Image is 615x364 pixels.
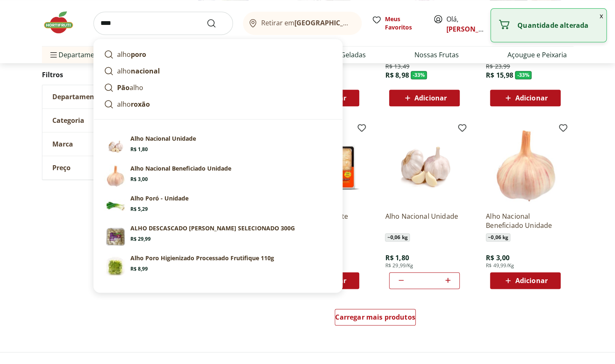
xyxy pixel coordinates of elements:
span: R$ 3,00 [130,176,148,183]
span: R$ 3,00 [486,253,510,262]
a: PrincipalAlho Poro Higienizado Processado Frutifique 110gR$ 8,99 [100,251,336,281]
img: Alho Nacional Unidade [385,126,464,205]
span: Adicionar [515,277,547,284]
span: Carregar mais produtos [335,314,415,320]
strong: Pão [117,83,130,92]
a: Meus Favoritos [372,15,423,32]
a: Pãoalho [100,79,336,96]
button: Fechar notificação [596,9,606,23]
a: Alho Nacional Beneficiado Unidade [486,212,565,230]
a: alhoroxão [100,96,336,112]
a: Alho Poró UnidadeAlho Poró - UnidadeR$ 5,29 [100,191,336,221]
p: Quantidade alterada [517,21,600,29]
p: Alho Poro Higienizado Processado Frutifique 110g [130,254,274,262]
button: Marca [42,132,167,156]
button: Categoria [42,109,167,132]
span: Olá, [446,14,483,34]
button: Adicionar [490,90,561,106]
span: Retirar em [261,19,353,27]
span: ~ 0,06 kg [486,233,510,242]
a: [PERSON_NAME] [446,24,500,34]
span: R$ 49,99/Kg [486,262,514,269]
span: R$ 15,98 [486,71,513,80]
p: alho [117,99,150,109]
button: Submit Search [206,18,226,28]
p: Alho Nacional Beneficiado Unidade [130,164,231,173]
img: Principal [104,134,127,158]
img: Principal [104,254,127,277]
a: PrincipalAlho Nacional UnidadeR$ 1,80 [100,131,336,161]
button: Adicionar [490,272,561,289]
a: Nossas Frutas [414,50,459,60]
span: R$ 29,99 [130,236,151,242]
p: ALHO DESCASCADO [PERSON_NAME] SELECIONADO 300G [130,224,295,232]
p: alho [117,66,160,76]
img: Alho Nacional Beneficiado Unidade [486,126,565,205]
button: Menu [49,45,59,65]
a: alhonacional [100,63,336,79]
a: PrincipalALHO DESCASCADO [PERSON_NAME] SELECIONADO 300GR$ 29,99 [100,221,336,251]
b: [GEOGRAPHIC_DATA]/[GEOGRAPHIC_DATA] [294,18,434,27]
a: Carregar mais produtos [335,309,416,329]
h2: Filtros [42,66,167,83]
button: Preço [42,156,167,179]
span: Categoria [52,116,84,125]
span: R$ 8,99 [130,266,148,272]
span: - 33 % [411,71,427,79]
a: Açougue e Peixaria [507,50,567,60]
span: - 33 % [515,71,532,79]
span: R$ 23,99 [486,62,510,71]
img: Alho Nacional Beneficiado Unidade [104,164,127,188]
span: Adicionar [414,95,447,101]
span: Meus Favoritos [385,15,423,32]
p: Alho Nacional Unidade [130,134,196,143]
a: Alho Nacional Beneficiado UnidadeAlho Nacional Beneficiado UnidadeR$ 3,00 [100,161,336,191]
a: Alho Nacional Unidade [385,212,464,230]
img: Principal [104,224,127,247]
span: ~ 0,06 kg [385,233,409,242]
span: R$ 13,49 [385,62,409,71]
a: alhoporo [100,46,336,63]
p: alho [117,83,143,93]
button: Adicionar [389,90,460,106]
p: alho [117,49,146,59]
strong: nacional [131,66,160,76]
button: Retirar em[GEOGRAPHIC_DATA]/[GEOGRAPHIC_DATA] [243,12,362,35]
img: Alho Poró Unidade [104,194,127,217]
span: R$ 5,29 [130,206,148,213]
span: R$ 29,99/Kg [385,262,413,269]
span: R$ 8,98 [385,71,409,80]
span: Preço [52,164,71,172]
p: Alho Poró - Unidade [130,194,189,203]
input: search [93,12,233,35]
strong: roxão [131,100,150,109]
span: Departamentos [49,45,108,65]
strong: poro [131,50,146,59]
span: Marca [52,140,73,148]
span: Adicionar [515,95,547,101]
img: Hortifruti [42,10,83,35]
span: Departamento [52,93,101,101]
button: Departamento [42,85,167,108]
span: R$ 1,80 [385,253,409,262]
span: R$ 1,80 [130,146,148,153]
